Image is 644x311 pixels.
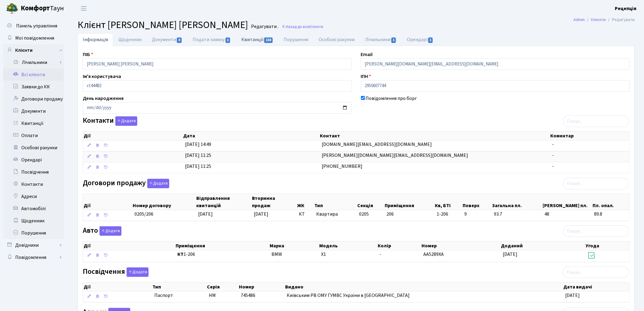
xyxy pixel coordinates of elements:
[177,251,267,258] span: 1-206
[6,2,18,15] img: logo.png
[563,115,629,127] input: Пошук...
[615,5,637,12] a: Рецепція
[83,116,137,126] label: Контакти
[319,132,550,140] th: Контакт
[366,95,417,102] label: Повідомлення про борг
[3,203,64,215] a: Автомобілі
[125,267,149,277] a: Додати
[3,69,64,81] a: Всі клієнти
[83,267,149,277] label: Посвідчення
[299,211,311,218] span: КТ
[183,132,319,140] th: Дата
[3,178,64,190] a: Контакти
[100,226,121,236] button: Авто
[387,211,394,217] span: 206
[552,152,554,159] span: -
[3,166,64,178] a: Посвідчення
[198,211,213,217] span: [DATE]
[21,3,64,14] span: Таун
[319,242,377,250] th: Модель
[550,132,630,140] th: Коментар
[3,32,64,44] a: Мої повідомлення
[83,73,121,80] label: Ім'я користувача
[316,211,354,218] span: Квартира
[380,251,381,258] span: -
[226,37,230,43] span: 1
[3,215,64,227] a: Щоденник
[7,56,64,69] a: Лічильники
[15,35,54,41] span: Мої повідомлення
[254,211,268,217] span: [DATE]
[3,154,64,166] a: Орендарі
[552,141,554,148] span: -
[3,93,64,105] a: Договори продажу
[83,51,93,58] label: ПІБ
[264,37,273,43] span: 158
[464,211,489,218] span: 9
[287,292,410,299] span: Київським РВ ОМУ ГУМВС України в [GEOGRAPHIC_DATA]
[285,283,563,291] th: Видано
[377,242,421,250] th: Колір
[83,179,169,188] label: Договори продажу
[296,194,314,210] th: ЖК
[209,292,216,299] span: НМ
[278,33,313,46] a: Порушення
[21,3,50,13] b: Комфорт
[3,129,64,142] a: Оплати
[147,33,187,46] a: Документи
[314,194,357,210] th: Тип
[500,242,585,250] th: Доданий
[423,251,444,258] span: AA5289XA
[322,141,432,148] span: [DOMAIN_NAME][EMAIL_ADDRESS][DOMAIN_NAME]
[185,141,211,148] span: [DATE] 14:49
[437,211,460,218] span: 1-206
[592,194,629,210] th: Пл. опал.
[185,152,211,159] span: [DATE] 11:25
[196,194,251,210] th: Відправлення квитанцій
[135,211,153,217] span: 0205/206
[360,33,402,46] a: Лічильники
[585,242,630,250] th: Угода
[114,115,137,126] a: Додати
[251,194,296,210] th: Вторинна продаж
[563,225,629,237] input: Пошук...
[78,18,248,32] span: Клієнт [PERSON_NAME] [PERSON_NAME]
[565,13,644,26] nav: breadcrumb
[83,132,183,140] th: Дії
[3,20,64,32] a: Панель управління
[552,163,554,170] span: -
[238,283,285,291] th: Номер
[594,211,627,218] span: 89.8
[492,194,542,210] th: Загальна пл.
[115,116,137,126] button: Контакти
[391,37,396,43] span: 1
[310,24,323,30] span: Клієнти
[503,251,517,258] span: [DATE]
[98,225,121,236] a: Додати
[16,23,57,29] span: Панель управління
[3,105,64,117] a: Документи
[565,292,580,299] span: [DATE]
[132,194,196,210] th: Номер договору
[83,194,132,210] th: Дії
[563,267,629,278] input: Пошук...
[321,251,326,258] span: X1
[313,33,360,46] a: Особові рахунки
[3,81,64,93] a: Заявки до КК
[563,283,630,291] th: Дата видачі
[421,242,501,250] th: Номер
[146,178,169,188] a: Додати
[361,51,373,58] label: Email
[3,251,64,263] a: Повідомлення
[250,24,278,30] small: Редагувати .
[544,211,589,218] span: 48
[494,211,540,218] span: 93.7
[402,33,439,46] a: Орендарі
[187,33,236,46] a: Подати заявку
[152,283,206,291] th: Тип
[269,242,319,250] th: Марка
[3,190,64,203] a: Адреси
[384,194,434,210] th: Приміщення
[3,117,64,129] a: Квитанції
[206,283,238,291] th: Серія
